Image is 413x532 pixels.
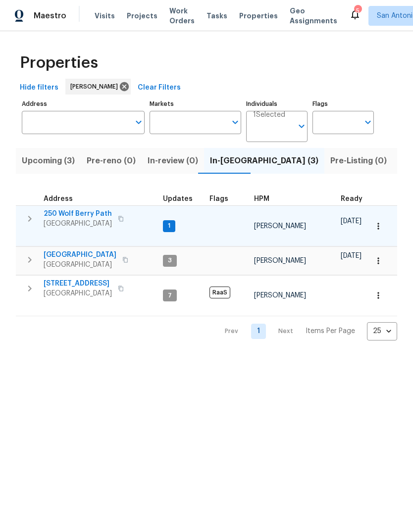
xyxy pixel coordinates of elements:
[163,195,193,202] span: Updates
[164,222,174,230] span: 1
[148,154,198,168] span: In-review (0)
[354,6,361,16] div: 5
[70,82,122,92] span: [PERSON_NAME]
[251,324,266,339] a: Goto page 1
[44,260,116,270] span: [GEOGRAPHIC_DATA]
[164,256,176,265] span: 3
[239,11,278,21] span: Properties
[341,252,361,259] span: [DATE]
[215,322,397,340] nav: Pagination Navigation
[22,154,75,168] span: Upcoming (3)
[209,195,228,202] span: Flags
[164,291,176,300] span: 7
[206,12,227,19] span: Tasks
[341,195,362,202] span: Ready
[132,115,146,129] button: Open
[330,154,387,168] span: Pre-Listing (0)
[228,115,242,129] button: Open
[44,250,116,260] span: [GEOGRAPHIC_DATA]
[254,292,306,299] span: [PERSON_NAME]
[254,257,306,264] span: [PERSON_NAME]
[246,101,308,107] label: Individuals
[169,6,195,26] span: Work Orders
[87,154,136,168] span: Pre-reno (0)
[44,289,112,298] span: [GEOGRAPHIC_DATA]
[361,115,375,129] button: Open
[341,195,371,202] div: Earliest renovation start date (first business day after COE or Checkout)
[209,287,230,298] span: RaaS
[44,195,73,202] span: Address
[150,101,242,107] label: Markets
[341,218,361,225] span: [DATE]
[295,119,309,133] button: Open
[16,79,62,97] button: Hide filters
[210,154,318,168] span: In-[GEOGRAPHIC_DATA] (3)
[65,79,131,95] div: [PERSON_NAME]
[22,101,145,107] label: Address
[20,58,98,68] span: Properties
[44,219,112,229] span: [GEOGRAPHIC_DATA]
[138,82,181,94] span: Clear Filters
[254,223,306,230] span: [PERSON_NAME]
[44,279,112,289] span: [STREET_ADDRESS]
[34,11,66,21] span: Maestro
[253,111,285,119] span: 1 Selected
[367,318,397,344] div: 25
[134,79,185,97] button: Clear Filters
[20,82,58,94] span: Hide filters
[254,195,269,202] span: HPM
[44,209,112,219] span: 250 Wolf Berry Path
[127,11,157,21] span: Projects
[312,101,374,107] label: Flags
[306,326,355,336] p: Items Per Page
[95,11,115,21] span: Visits
[290,6,337,26] span: Geo Assignments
